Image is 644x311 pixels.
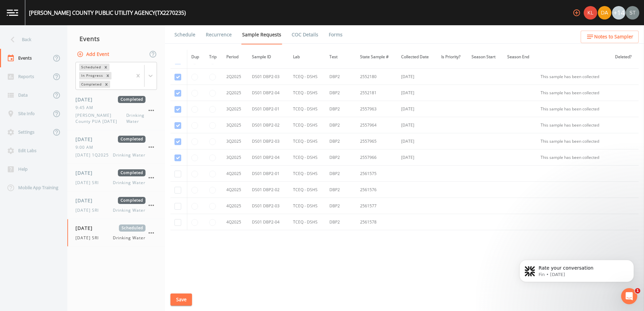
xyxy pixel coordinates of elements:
[248,101,289,117] td: DS01 DBP2-01
[594,33,633,41] span: Notes to Sampler
[75,112,126,125] span: [PERSON_NAME] County PUA [DATE]
[75,144,97,150] span: 9:00 AM
[397,85,437,101] td: [DATE]
[503,50,537,64] th: Season End
[75,105,97,111] span: 9:45 AM
[118,136,146,143] span: Completed
[67,130,165,164] a: [DATE]Completed9:00 AM[DATE] 1Q2025Drinking Water
[205,25,233,44] a: Recurrence
[119,224,146,232] span: Scheduled
[612,6,625,20] div: +14
[67,219,165,247] a: [DATE]Scheduled[DATE] SRIDrinking Water
[356,85,397,101] td: 2552181
[397,117,437,133] td: [DATE]
[289,85,325,101] td: TCEQ - DSHS
[29,9,186,17] div: [PERSON_NAME] COUNTY PUBLIC UTILITY AGENCY (TX2270235)
[537,133,611,149] td: This sample has been collected
[75,136,97,143] span: [DATE]
[325,85,356,101] td: DBP2
[75,152,112,158] span: [DATE] 1Q2025
[75,96,97,103] span: [DATE]
[222,133,248,149] td: 3Q2025
[67,30,165,47] div: Events
[118,96,146,103] span: Completed
[356,149,397,166] td: 2557966
[248,149,289,166] td: DS01 DBP2-04
[356,117,397,133] td: 2557964
[113,207,146,213] span: Drinking Water
[356,133,397,149] td: 2557965
[118,197,146,204] span: Completed
[356,198,397,214] td: 2561577
[222,166,248,182] td: 4Q2025
[325,214,356,230] td: DBP2
[248,69,289,85] td: DS01 DBP2-03
[205,50,222,64] th: Trip
[75,207,103,213] span: [DATE] SRI
[170,293,192,306] button: Save
[356,182,397,198] td: 2561576
[325,149,356,166] td: DBP2
[222,149,248,166] td: 3Q2025
[102,64,109,71] div: Remove Scheduled
[75,180,103,186] span: [DATE] SRI
[356,214,397,230] td: 2561578
[289,182,325,198] td: TCEQ - DSHS
[397,69,437,85] td: [DATE]
[222,50,248,64] th: Period
[635,288,640,293] span: 1
[289,198,325,214] td: TCEQ - DSHS
[598,6,611,20] img: a84961a0472e9debc750dd08a004988d
[328,25,344,44] a: Forms
[356,69,397,85] td: 2552180
[113,180,146,186] span: Drinking Water
[67,192,165,219] a: [DATE]Completed[DATE] SRIDrinking Water
[103,81,110,88] div: Remove Completed
[79,81,103,88] div: Completed
[248,85,289,101] td: DS01 DBP2-04
[325,166,356,182] td: DBP2
[291,25,319,44] a: COC Details
[325,117,356,133] td: DBP2
[621,288,637,304] iframe: Intercom live chat
[248,214,289,230] td: DS01 DBP2-04
[584,6,597,20] img: 9c4450d90d3b8045b2e5fa62e4f92659
[537,101,611,117] td: This sample has been collected
[325,101,356,117] td: DBP2
[626,6,639,20] img: 8315ae1e0460c39f28dd315f8b59d613
[537,69,611,85] td: This sample has been collected
[248,117,289,133] td: DS01 DBP2-02
[537,85,611,101] td: This sample has been collected
[248,198,289,214] td: DS01 DBP2-03
[248,50,289,64] th: Sample ID
[241,25,282,44] a: Sample Requests
[325,50,356,64] th: Test
[187,50,205,64] th: Dup
[248,133,289,149] td: DS01 DBP2-03
[289,166,325,182] td: TCEQ - DSHS
[325,133,356,149] td: DBP2
[437,50,468,64] th: Is Priority?
[79,72,104,79] div: In Progress
[75,48,112,61] button: Add Event
[325,198,356,214] td: DBP2
[222,198,248,214] td: 4Q2025
[126,112,146,125] span: Drinking Water
[113,235,146,241] span: Drinking Water
[67,164,165,192] a: [DATE]Completed[DATE] SRIDrinking Water
[222,85,248,101] td: 2Q2025
[173,25,196,44] a: Schedule
[583,6,598,20] div: Kler Teran
[581,31,639,43] button: Notes to Sampler
[356,101,397,117] td: 2557963
[325,182,356,198] td: DBP2
[113,152,146,158] span: Drinking Water
[222,69,248,85] td: 2Q2025
[289,117,325,133] td: TCEQ - DSHS
[397,133,437,149] td: [DATE]
[397,101,437,117] td: [DATE]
